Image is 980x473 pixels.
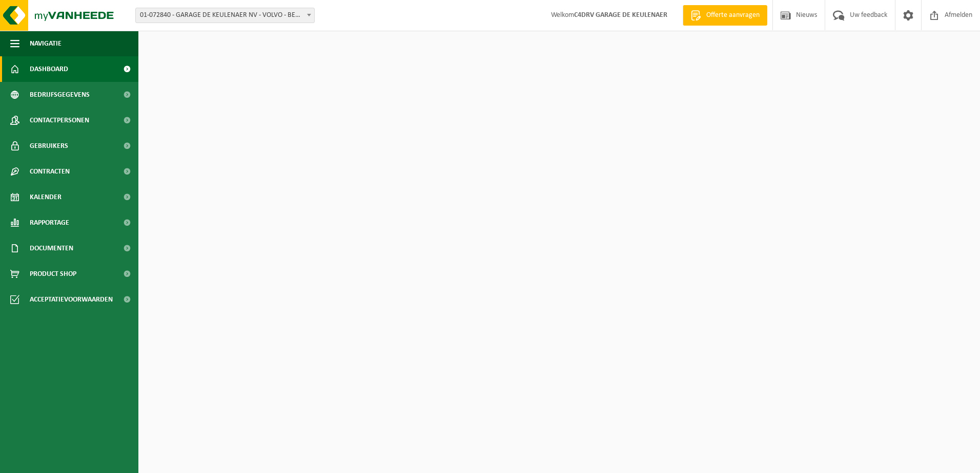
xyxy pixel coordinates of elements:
span: Bedrijfsgegevens [30,82,90,107]
span: Navigatie [30,31,62,56]
span: Contracten [30,159,70,184]
span: 01-072840 - GARAGE DE KEULENAER NV - VOLVO - BEVEREN-WAAS [135,8,315,23]
span: Acceptatievoorwaarden [30,287,113,312]
span: Documenten [30,235,73,261]
span: Gebruikers [30,133,68,159]
span: 01-072840 - GARAGE DE KEULENAER NV - VOLVO - BEVEREN-WAAS [136,8,314,23]
strong: C4DRV GARAGE DE KEULENAER [574,11,667,19]
a: Offerte aanvragen [683,5,767,26]
span: Kalender [30,184,62,210]
span: Product Shop [30,261,76,287]
span: Rapportage [30,210,69,235]
span: Offerte aanvragen [704,10,762,20]
span: Dashboard [30,56,68,82]
span: Contactpersonen [30,107,89,133]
